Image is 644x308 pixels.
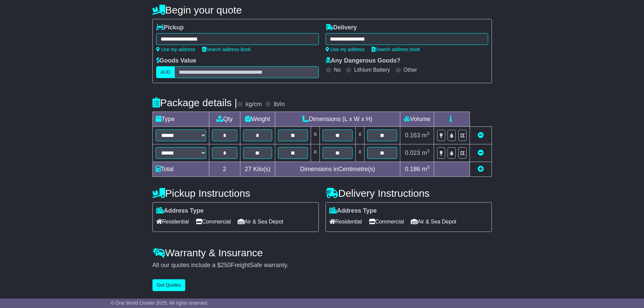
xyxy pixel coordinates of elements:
[156,24,184,31] label: Pickup
[311,127,319,144] td: x
[156,47,195,52] a: Use my address
[152,279,186,291] button: Get Quotes
[405,132,420,139] span: 0.163
[422,166,430,172] span: m
[245,166,252,172] span: 27
[369,216,404,227] span: Commercial
[334,67,341,73] label: No
[152,97,237,108] h4: Package details |
[405,166,420,172] span: 0.186
[196,216,231,227] span: Commercial
[427,131,430,136] sup: 3
[478,149,484,156] a: Remove this item
[326,47,365,52] a: Use my address
[356,127,364,144] td: x
[354,67,390,73] label: Lithium Battery
[275,162,400,177] td: Dimensions in Centimetre(s)
[404,67,417,73] label: Other
[152,162,209,177] td: Total
[400,112,434,127] td: Volume
[245,101,262,108] label: kg/cm
[238,216,283,227] span: Air & Sea Depot
[152,112,209,127] td: Type
[427,148,430,153] sup: 3
[326,57,401,65] label: Any Dangerous Goods?
[326,24,357,31] label: Delivery
[209,112,240,127] td: Qty
[422,149,430,156] span: m
[111,300,209,306] span: © One World Courier 2025. All rights reserved.
[156,57,196,65] label: Goods Value
[240,112,275,127] td: Weight
[156,216,189,227] span: Residential
[152,262,492,269] div: All our quotes include a $ FreightSafe warranty.
[275,112,400,127] td: Dimensions (L x W x H)
[156,66,175,78] label: AUD
[240,162,275,177] td: Kilo(s)
[329,216,362,227] span: Residential
[478,132,484,139] a: Remove this item
[356,144,364,162] td: x
[311,144,319,162] td: x
[152,247,492,258] h4: Warranty & Insurance
[273,101,285,108] label: lb/in
[152,4,492,16] h4: Begin your quote
[209,162,240,177] td: 2
[156,207,204,215] label: Address Type
[372,47,420,52] a: Search address book
[202,47,251,52] a: Search address book
[478,166,484,172] a: Add new item
[427,165,430,170] sup: 3
[221,262,231,268] span: 250
[422,132,430,139] span: m
[411,216,456,227] span: Air & Sea Depot
[326,188,492,199] h4: Delivery Instructions
[329,207,377,215] label: Address Type
[405,149,420,156] span: 0.023
[152,188,319,199] h4: Pickup Instructions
